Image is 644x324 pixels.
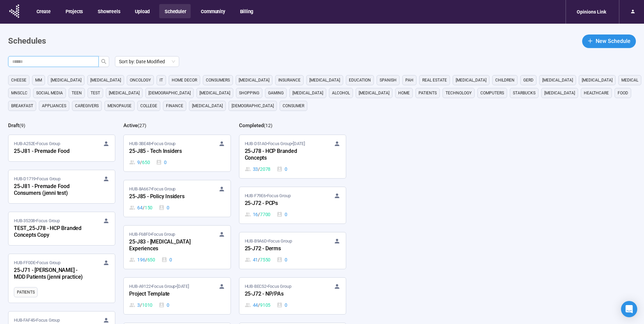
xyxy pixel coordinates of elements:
a: HUB-D51A0•Focus Group•[DATE]25-J78 - HCP Branded Concepts33 / 20780 [239,135,346,178]
div: 196 [129,256,155,263]
span: home [398,90,410,96]
a: HUB-BEC52•Focus Group25-J72 - NP/PAs44 / 91050 [239,278,346,314]
time: [DATE] [177,284,189,289]
div: 25-J71 - [PERSON_NAME] - MDD Patients (jenni practice) [14,266,88,282]
span: 2078 [260,165,270,173]
a: HUB-D1719•Focus Group25-J81 - Premade Food Consumers (jenni test) [8,170,115,203]
span: technology [446,90,472,96]
span: Food [618,90,628,96]
span: [MEDICAL_DATA] [542,77,573,84]
a: HUB-FF0DE•Focus Group25-J71 - [PERSON_NAME] - MDD Patients (jenni practice)Patients [8,254,115,303]
button: Showreels [92,4,125,18]
div: 44 [245,301,271,309]
div: 64 [129,204,152,211]
button: Scheduler [159,4,191,18]
div: Opinions Link [573,5,610,18]
div: 25-J83 - [MEDICAL_DATA] Experiences [129,238,204,253]
span: 650 [147,256,155,263]
span: HUB-D1719 • Focus Group [14,176,61,182]
span: / [145,256,147,263]
span: computers [480,90,504,96]
div: 0 [277,211,287,218]
span: HUB-B9A6D • Focus Group [245,238,292,245]
div: 25-J81 - Premade Food [14,147,88,156]
span: HUB-3BE48 • Focus Group [129,140,175,147]
span: [MEDICAL_DATA] [359,90,389,96]
h2: Active [123,122,138,129]
span: HUB-F68F0 • Focus Group [129,231,175,238]
span: ( 9 ) [19,123,25,128]
span: plus [588,38,593,44]
span: home decor [172,77,197,84]
div: 3 [129,301,152,309]
span: [MEDICAL_DATA] [456,77,486,84]
span: oncology [130,77,151,84]
span: HUB-BEC52 • Focus Group [245,283,291,290]
div: 16 [245,211,271,218]
h2: Draft [8,122,19,129]
span: / [258,256,260,263]
a: HUB-A9122•Focus Group•[DATE]Project Template3 / 10100 [124,278,230,314]
span: [MEDICAL_DATA] [90,77,121,84]
span: MM [35,77,42,84]
span: / [258,165,260,173]
div: 0 [277,256,287,263]
span: finance [166,102,183,109]
div: 33 [245,165,271,173]
span: HUB-FAF45 • Focus Group [14,317,60,324]
span: cheese [11,77,26,84]
button: search [98,56,109,67]
span: / [140,159,142,166]
span: [MEDICAL_DATA] [239,77,269,84]
a: HUB-F79E6•Focus Group25-J72 - PCPs16 / 77000 [239,187,346,224]
div: 0 [156,159,167,166]
span: HUB-FF0DE • Focus Group [14,259,61,266]
span: HUB-D51A0 • Focus Group • [245,140,305,147]
div: 0 [159,301,169,309]
span: consumer [283,102,304,109]
span: GERD [523,77,533,84]
span: [MEDICAL_DATA] [51,77,81,84]
a: HUB-A252E•Focus Group25-J81 - Premade Food [8,135,115,161]
span: social media [36,90,63,96]
span: / [143,204,145,211]
button: Create [31,4,55,18]
span: breakfast [11,102,33,109]
span: alcohol [332,90,350,96]
button: Community [195,4,230,18]
span: Teen [72,90,82,96]
span: [MEDICAL_DATA] [309,77,340,84]
div: 41 [245,256,271,263]
span: [MEDICAL_DATA] [109,90,140,96]
div: 25-J72 - Derms [245,245,319,253]
span: 650 [142,159,150,166]
div: 0 [159,204,169,211]
span: ( 12 ) [264,123,272,128]
span: HUB-8A667 • Focus Group [129,186,175,192]
span: gaming [268,90,284,96]
span: New Schedule [596,37,630,45]
span: medical [621,77,638,84]
span: education [349,77,371,84]
span: HUB-A9122 • Focus Group • [129,283,189,290]
div: 9 [129,159,150,166]
a: HUB-8A667•Focus Group25-J85 - Policy Insiders64 / 1500 [124,180,230,217]
span: consumers [206,77,230,84]
span: HUB-F79E6 • Focus Group [245,192,291,199]
span: Test [91,90,100,96]
span: real estate [422,77,447,84]
time: [DATE] [293,141,305,146]
span: [MEDICAL_DATA] [199,90,230,96]
div: 25-J85 - Tech Insiders [129,147,204,156]
span: Spanish [380,77,397,84]
span: Patients [419,90,437,96]
span: ( 27 ) [138,123,146,128]
div: TEST_25-J78 - HCP Branded Concepts Copy [14,224,88,240]
div: 25-J85 - Policy Insiders [129,192,204,201]
a: HUB-3BE48•Focus Group25-J85 - Tech Insiders9 / 6500 [124,135,230,171]
span: [DEMOGRAPHIC_DATA] [148,90,191,96]
span: college [140,102,157,109]
div: Open Intercom Messenger [621,301,637,317]
span: 1010 [142,301,152,309]
span: 9105 [260,301,270,309]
